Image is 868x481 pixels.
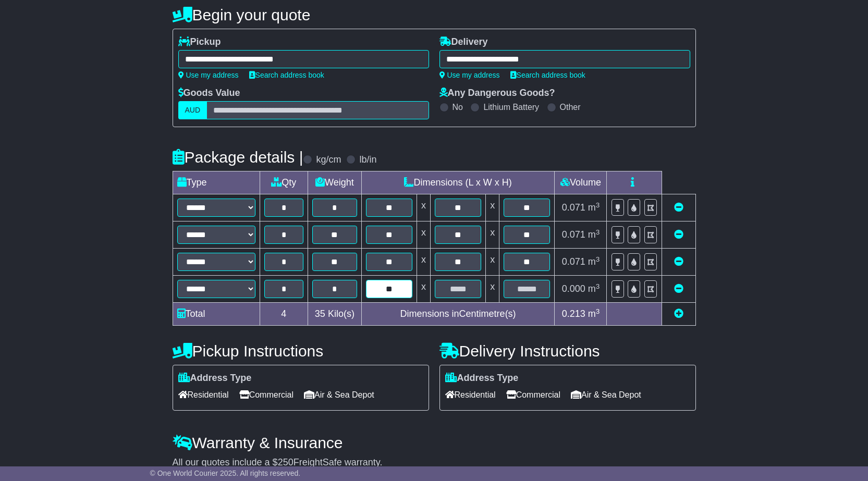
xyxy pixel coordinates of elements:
span: 0.213 [562,309,585,319]
td: Weight [308,171,362,194]
span: Air & Sea Depot [571,387,641,403]
span: 0.071 [562,256,585,267]
span: 0.071 [562,202,585,213]
label: Address Type [178,373,252,384]
a: Remove this item [674,256,683,267]
span: m [588,309,600,319]
h4: Begin your quote [173,6,696,23]
td: x [486,276,499,303]
td: Dimensions (L x W x H) [361,171,555,194]
sup: 3 [596,228,600,236]
div: All our quotes include a $ FreightSafe warranty. [173,457,696,468]
span: m [588,202,600,213]
label: Address Type [445,373,519,384]
a: Add new item [674,309,683,319]
td: 4 [260,303,308,326]
span: Commercial [506,387,560,403]
span: Residential [445,387,496,403]
h4: Warranty & Insurance [173,434,696,451]
label: lb/in [359,154,376,166]
a: Remove this item [674,283,683,294]
label: Pickup [178,36,221,48]
span: 35 [315,309,325,319]
sup: 3 [596,255,600,263]
span: m [588,229,600,240]
h4: Package details | [173,149,303,166]
span: Commercial [239,387,294,403]
td: Qty [260,171,308,194]
td: x [417,221,430,249]
span: 250 [278,457,294,467]
span: Air & Sea Depot [304,387,374,403]
label: Lithium Battery [483,102,539,112]
label: AUD [178,101,207,119]
td: Kilo(s) [308,303,362,326]
sup: 3 [596,282,600,290]
a: Remove this item [674,202,683,213]
label: kg/cm [316,154,341,166]
td: Type [173,171,260,194]
td: x [486,194,499,221]
td: Total [173,303,260,326]
span: Residential [178,387,229,403]
span: m [588,283,600,294]
h4: Delivery Instructions [439,342,696,360]
label: Goods Value [178,88,240,99]
a: Use my address [439,71,500,79]
span: m [588,256,600,267]
td: x [417,194,430,221]
label: Other [560,102,581,112]
sup: 3 [596,307,600,315]
td: x [486,221,499,249]
td: Volume [555,171,607,194]
a: Remove this item [674,229,683,240]
span: © One World Courier 2025. All rights reserved. [150,469,301,477]
label: No [453,102,463,112]
td: x [417,249,430,276]
a: Search address book [510,71,585,79]
h4: Pickup Instructions [173,342,429,360]
label: Any Dangerous Goods? [439,88,555,99]
label: Delivery [439,36,488,48]
td: Dimensions in Centimetre(s) [361,303,555,326]
a: Use my address [178,71,239,79]
td: x [417,276,430,303]
a: Search address book [249,71,324,79]
span: 0.000 [562,283,585,294]
td: x [486,249,499,276]
sup: 3 [596,201,600,209]
span: 0.071 [562,229,585,240]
